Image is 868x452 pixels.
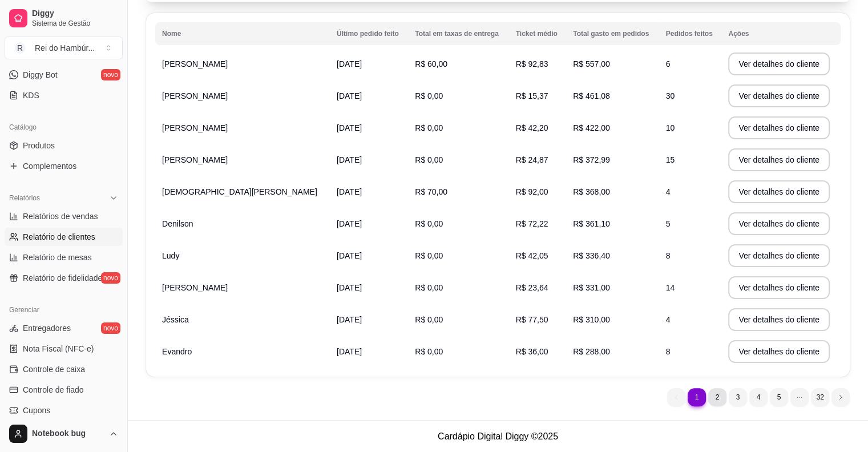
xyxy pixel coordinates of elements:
[573,347,610,356] span: R$ 288,00
[337,123,362,132] span: [DATE]
[573,187,610,196] span: R$ 368,00
[337,91,362,100] span: [DATE]
[408,22,508,45] th: Total em taxas de entrega
[5,157,123,175] a: Complementos
[666,347,671,356] span: 8
[23,69,58,80] span: Diggy Bot
[516,59,548,68] span: R$ 92,83
[337,187,362,196] span: [DATE]
[23,140,55,151] span: Produtos
[32,19,118,28] span: Sistema de Gestão
[573,155,610,164] span: R$ 372,99
[337,59,362,68] span: [DATE]
[566,22,659,45] th: Total gasto em pedidos
[415,283,443,292] span: R$ 0,00
[5,420,123,447] button: Notebook bug
[666,251,671,260] span: 8
[729,388,747,406] li: pagination item 3
[573,315,610,324] span: R$ 310,00
[415,187,447,196] span: R$ 70,00
[23,384,84,395] span: Controle de fiado
[5,136,123,155] a: Produtos
[728,53,830,75] button: Ver detalhes do cliente
[32,9,118,19] span: Diggy
[5,66,123,84] a: Diggy Botnovo
[415,59,447,68] span: R$ 60,00
[728,340,830,363] button: Ver detalhes do cliente
[162,315,189,324] span: Jéssica
[23,364,85,375] span: Controle de caixa
[666,315,671,324] span: 4
[415,347,443,356] span: R$ 0,00
[415,91,443,100] span: R$ 0,00
[666,91,675,100] span: 30
[770,388,788,406] li: pagination item 5
[666,123,675,132] span: 10
[162,219,193,228] span: Denilson
[162,251,179,260] span: Ludy
[162,187,317,196] span: [DEMOGRAPHIC_DATA][PERSON_NAME]
[573,283,610,292] span: R$ 331,00
[509,22,567,45] th: Ticket médio
[516,283,548,292] span: R$ 23,64
[688,388,706,406] li: pagination item 1 active
[23,231,95,243] span: Relatório de clientes
[666,283,675,292] span: 14
[728,276,830,299] button: Ver detalhes do cliente
[415,155,443,164] span: R$ 0,00
[749,388,768,406] li: pagination item 4
[573,59,610,68] span: R$ 557,00
[23,343,94,354] span: Nota Fiscal (NFC-e)
[23,160,76,172] span: Complementos
[415,315,443,324] span: R$ 0,00
[337,155,362,164] span: [DATE]
[5,340,123,358] a: Nota Fiscal (NFC-e)
[23,211,98,222] span: Relatórios de vendas
[790,388,809,406] li: dots element
[661,382,855,412] nav: pagination navigation
[728,308,830,331] button: Ver detalhes do cliente
[35,42,95,54] div: Rei do Hambúr ...
[573,251,610,260] span: R$ 336,40
[337,315,362,324] span: [DATE]
[516,91,548,100] span: R$ 15,37
[728,84,830,107] button: Ver detalhes do cliente
[666,187,671,196] span: 4
[516,155,548,164] span: R$ 24,87
[728,180,830,203] button: Ver detalhes do cliente
[573,123,610,132] span: R$ 422,00
[516,219,548,228] span: R$ 72,22
[337,251,362,260] span: [DATE]
[5,360,123,378] a: Controle de caixa
[337,283,362,292] span: [DATE]
[5,5,123,32] a: DiggySistema de Gestão
[516,123,548,132] span: R$ 42,20
[32,429,104,439] span: Notebook bug
[573,219,610,228] span: R$ 361,10
[162,59,228,68] span: [PERSON_NAME]
[337,347,362,356] span: [DATE]
[5,319,123,337] a: Entregadoresnovo
[162,283,228,292] span: [PERSON_NAME]
[23,405,50,416] span: Cupons
[162,347,192,356] span: Evandro
[5,37,123,59] button: Select a team
[9,193,40,203] span: Relatórios
[516,187,548,196] span: R$ 92,00
[5,118,123,136] div: Catálogo
[5,401,123,419] a: Cupons
[155,22,330,45] th: Nome
[659,22,722,45] th: Pedidos feitos
[162,155,228,164] span: [PERSON_NAME]
[728,148,830,171] button: Ver detalhes do cliente
[811,388,829,406] li: pagination item 32
[5,248,123,267] a: Relatório de mesas
[23,272,102,284] span: Relatório de fidelidade
[728,116,830,139] button: Ver detalhes do cliente
[666,59,671,68] span: 6
[5,86,123,104] a: KDS
[415,123,443,132] span: R$ 0,00
[14,42,26,54] span: R
[5,228,123,246] a: Relatório de clientes
[415,251,443,260] span: R$ 0,00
